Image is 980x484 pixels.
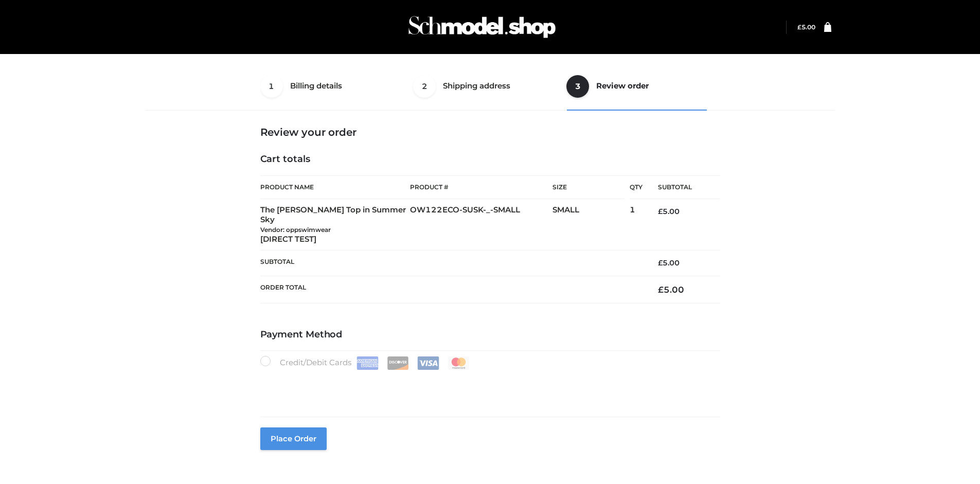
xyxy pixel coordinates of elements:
td: The [PERSON_NAME] Top in Summer Sky [DIRECT TEST] [260,199,411,250]
th: Order Total [260,276,643,303]
th: Subtotal [260,250,643,276]
h4: Payment Method [260,329,720,340]
label: Credit/Debit Cards [260,356,471,370]
span: £ [658,284,664,295]
span: £ [658,258,663,267]
th: Product # [410,175,553,199]
a: £5.00 [797,23,815,31]
small: Vendor: oppswimwear [260,226,331,234]
h3: Review your order [260,126,720,138]
img: Mastercard [448,356,470,370]
bdi: 5.00 [658,258,680,267]
bdi: 5.00 [658,207,680,216]
img: Visa [417,356,439,370]
button: Place order [260,427,327,450]
span: £ [797,23,801,31]
bdi: 5.00 [797,23,815,31]
td: 1 [630,199,643,250]
td: OW122ECO-SUSK-_-SMALL [410,199,553,250]
bdi: 5.00 [658,284,684,295]
th: Qty [630,175,643,199]
img: Discover [387,356,409,370]
span: £ [658,207,663,216]
img: Schmodel Admin 964 [405,7,559,47]
td: SMALL [553,199,630,250]
th: Size [553,176,625,199]
h4: Cart totals [260,154,720,165]
th: Subtotal [643,176,720,199]
img: Amex [357,356,379,370]
th: Product Name [260,175,411,199]
iframe: Secure payment input frame [258,368,718,405]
